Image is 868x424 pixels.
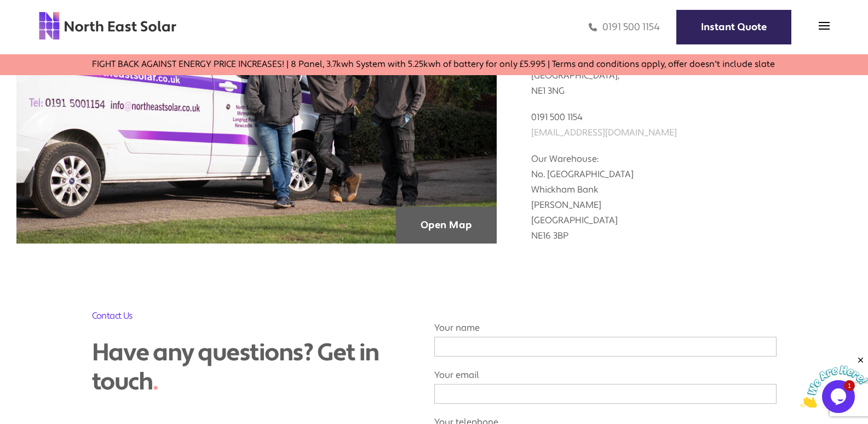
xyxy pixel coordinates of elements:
[92,309,407,322] h2: Contact Us
[434,384,777,404] input: Your email
[396,207,497,244] a: Open Map
[92,338,407,397] div: Have any questions? Get in touch
[153,366,158,397] span: .
[819,20,830,31] img: menu icon
[589,21,660,33] a: 0191 500 1154
[531,111,583,123] a: 0191 500 1154
[800,355,868,408] iframe: chat widget
[531,140,852,244] p: Our Warehouse: No. [GEOGRAPHIC_DATA] Whickham Bank [PERSON_NAME] [GEOGRAPHIC_DATA] NE16 3BP
[38,11,177,41] img: north east solar logo
[589,21,597,33] img: phone icon
[434,337,777,357] input: Your name
[531,127,677,138] a: [EMAIL_ADDRESS][DOMAIN_NAME]
[676,10,791,44] a: Instant Quote
[434,369,777,398] label: Your email
[434,322,777,351] label: Your name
